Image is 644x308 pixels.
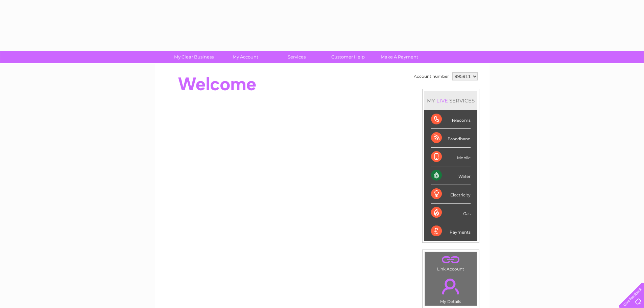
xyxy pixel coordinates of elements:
[320,51,376,63] a: Customer Help
[166,51,222,63] a: My Clear Business
[431,148,471,166] div: Mobile
[431,110,471,129] div: Telecoms
[424,91,477,110] div: MY SERVICES
[427,254,475,266] a: .
[427,275,475,298] a: .
[435,97,449,104] div: LIVE
[431,166,471,185] div: Water
[412,71,451,82] td: Account number
[431,204,471,222] div: Gas
[372,51,427,63] a: Make A Payment
[425,273,477,306] td: My Details
[431,222,471,240] div: Payments
[269,51,325,63] a: Services
[217,51,273,63] a: My Account
[431,129,471,147] div: Broadband
[431,185,471,204] div: Electricity
[425,252,477,273] td: Link Account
